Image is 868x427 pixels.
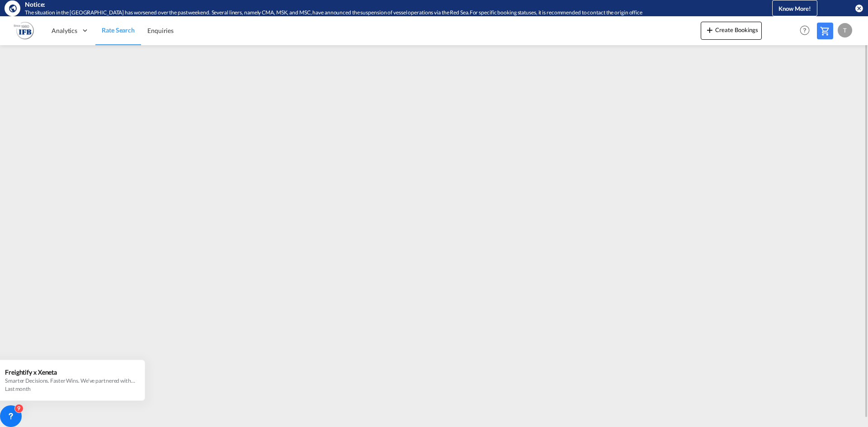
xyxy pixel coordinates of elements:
span: Know More! [778,5,811,12]
a: Enquiries [141,16,180,45]
div: Help [797,23,817,39]
md-icon: icon-earth [8,4,17,13]
button: icon-plus 400-fgCreate Bookings [701,22,762,40]
span: Analytics [52,26,77,35]
button: icon-close-circle [854,4,863,13]
md-icon: icon-plus 400-fg [704,24,715,35]
span: Rate Search [102,26,135,34]
div: Analytics [45,16,95,45]
div: The situation in the Red Sea has worsened over the past weekend. Several liners, namely CMA, MSK,... [25,9,735,17]
span: Enquiries [147,27,174,34]
span: Help [797,23,812,38]
div: T [838,23,852,38]
a: Rate Search [95,16,141,45]
img: b628ab10256c11eeb52753acbc15d091.png [14,20,34,41]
